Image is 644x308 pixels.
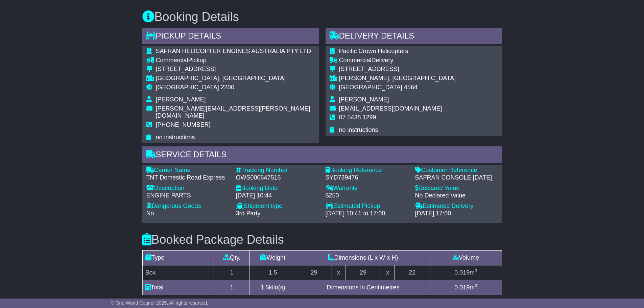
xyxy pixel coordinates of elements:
[296,265,332,280] td: 29
[339,57,372,64] span: Commercial
[415,203,498,210] div: Estimated Delivery
[475,268,477,273] sup: 3
[326,192,408,199] div: $250
[326,28,502,46] div: Delivery Details
[142,265,214,280] td: Box
[142,251,214,265] td: Type
[332,265,345,280] td: x
[156,105,310,119] span: [PERSON_NAME][EMAIL_ADDRESS][PERSON_NAME][DOMAIN_NAME]
[296,280,430,295] td: Dimensions in Centimetres
[339,84,402,91] span: [GEOGRAPHIC_DATA]
[415,174,498,182] div: SAFRAN CONSOLE [DATE]
[250,280,296,295] td: kilo(s)
[339,96,389,103] span: [PERSON_NAME]
[236,185,319,192] div: Booking Date
[339,75,456,82] div: [PERSON_NAME], [GEOGRAPHIC_DATA]
[430,280,502,295] td: m
[146,203,229,210] div: Dangerous Goods
[454,284,470,291] span: 0.019
[326,185,408,192] div: Warranty
[404,84,418,91] span: 4564
[146,185,229,192] div: Description
[214,251,250,265] td: Qty.
[296,251,430,265] td: Dimensions (L x W x H)
[156,84,219,91] span: [GEOGRAPHIC_DATA]
[339,48,408,54] span: Pacific Crown Helicopters
[142,10,502,24] h3: Booking Details
[146,210,154,217] span: No
[381,265,394,280] td: x
[415,167,498,174] div: Customer Reference
[250,251,296,265] td: Weight
[156,96,206,103] span: [PERSON_NAME]
[430,265,502,280] td: m
[221,84,234,91] span: 2200
[236,174,319,182] div: OWS000647515
[415,192,498,199] div: No Declared Value
[156,48,311,54] span: SAFRAN HELICOPTER ENGINES AUSTRALIA PTY LTD
[339,126,378,133] span: no instructions
[146,192,229,199] div: ENGINE PARTS
[339,105,442,112] span: [EMAIL_ADDRESS][DOMAIN_NAME]
[339,114,376,121] span: 07 5438 1299
[454,269,470,276] span: 0.019
[261,284,269,291] span: 1.5
[156,121,211,128] span: [PHONE_NUMBER]
[339,57,456,64] div: Delivery
[430,251,502,265] td: Volume
[236,203,319,210] div: Shipment type
[142,280,214,295] td: Total
[214,265,250,280] td: 1
[156,75,315,82] div: [GEOGRAPHIC_DATA], [GEOGRAPHIC_DATA]
[236,192,319,199] div: [DATE] 10:44
[111,300,209,306] span: © One World Courier 2025. All rights reserved.
[214,280,250,295] td: 1
[236,210,261,217] span: 3rd Party
[142,146,502,165] div: Service Details
[146,167,229,174] div: Carrier Name
[156,134,195,141] span: no instructions
[326,203,408,210] div: Estimated Pickup
[250,265,296,280] td: 1.5
[394,265,430,280] td: 22
[142,28,319,46] div: Pickup Details
[415,185,498,192] div: Declared Value
[326,174,408,182] div: SYD739476
[326,167,408,174] div: Booking Reference
[236,167,319,174] div: Tracking Number
[142,233,502,246] h3: Booked Package Details
[156,57,315,64] div: Pickup
[156,57,188,64] span: Commercial
[156,66,315,73] div: [STREET_ADDRESS]
[339,66,456,73] div: [STREET_ADDRESS]
[326,210,408,217] div: [DATE] 10:41 to 17:00
[345,265,381,280] td: 29
[146,174,229,182] div: TNT Domestic Road Express
[415,210,498,217] div: [DATE] 17:00
[475,283,477,288] sup: 3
